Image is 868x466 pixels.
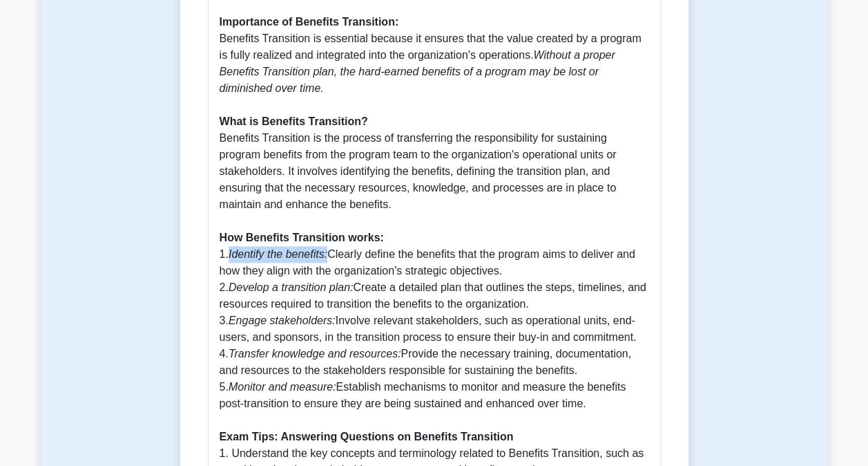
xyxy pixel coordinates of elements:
i: Develop a transition plan: [229,281,354,293]
i: Monitor and measure: [229,381,336,393]
b: Importance of Benefits Transition: [220,16,399,28]
b: How Benefits Transition works: [220,232,384,243]
i: Without a proper Benefits Transition plan, the hard-earned benefits of a program may be lost or d... [220,49,615,94]
i: Identify the benefits: [229,248,327,260]
b: What is Benefits Transition? [220,115,368,127]
i: Engage stakeholders: [229,315,336,326]
b: Exam Tips: Answering Questions on Benefits Transition [220,431,514,442]
i: Transfer knowledge and resources: [229,348,401,360]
